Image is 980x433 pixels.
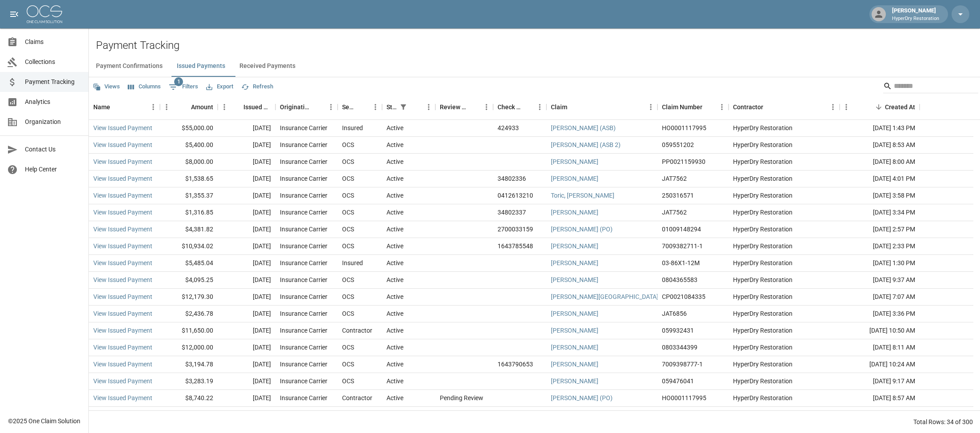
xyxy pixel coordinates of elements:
div: Insurance Carrier [280,242,327,250]
div: HyperDry Restoration [729,137,840,154]
div: Insurance Carrier [280,208,327,217]
span: 1 [174,77,183,86]
a: View Issued Payment [93,326,152,335]
button: Menu [147,100,160,114]
a: View Issued Payment [93,377,152,385]
div: [DATE] 3:36 PM [840,306,920,322]
a: View Issued Payment [93,157,152,166]
div: [DATE] 8:57 AM [840,390,920,407]
div: 03-86X1-12M [662,258,700,267]
span: Payment Tracking [25,77,81,87]
div: [DATE] [218,204,275,221]
div: [DATE] [218,238,275,255]
div: [DATE] 8:00 AM [840,154,920,171]
button: Menu [533,100,546,114]
div: 34802336 [498,174,526,183]
div: [DATE] [218,373,275,390]
div: [DATE] [218,187,275,204]
span: Help Center [25,165,81,174]
button: open drawer [5,5,23,23]
div: [DATE] [218,154,275,171]
div: 2700033159 [498,225,533,234]
a: View Issued Payment [93,191,152,200]
div: PP0021159930 [662,157,705,166]
div: [DATE] [218,255,275,272]
div: Check Number [498,95,521,119]
a: [PERSON_NAME] (ASB) [551,123,616,132]
button: Issued Payments [170,56,232,77]
div: HyperDry Restoration [729,255,840,272]
a: [PERSON_NAME] [551,377,598,385]
div: Insured [342,258,363,267]
div: HyperDry Restoration [729,221,840,238]
div: HO0001117995 [662,123,706,132]
span: Collections [25,57,81,67]
button: Sort [110,101,123,113]
a: [PERSON_NAME] [551,275,598,284]
div: [DATE] [218,171,275,187]
div: JAT7562 [662,174,687,183]
a: [PERSON_NAME] [551,309,598,318]
span: Organization [25,117,81,127]
button: Menu [826,100,840,114]
div: $2,436.78 [160,306,218,322]
div: 0804365583 [662,275,697,284]
div: $5,485.04 [160,255,218,272]
div: $3,194.78 [160,356,218,373]
div: HyperDry Restoration [729,306,840,322]
a: View Issued Payment [93,140,152,149]
a: View Issued Payment [93,174,152,183]
div: Review Status [435,95,493,119]
div: $20,000.00 [160,407,218,424]
a: View Issued Payment [93,309,152,318]
button: Menu [480,100,493,114]
div: Insurance Carrier [280,360,327,369]
div: [DATE] [218,407,275,424]
div: $8,000.00 [160,154,218,171]
div: Contractor [342,326,372,335]
div: Active [386,191,403,200]
div: OCS [342,309,354,318]
div: Originating From [275,95,338,119]
div: [DATE] 2:57 PM [840,221,920,238]
div: [DATE] 10:24 AM [840,356,920,373]
div: Insurance Carrier [280,292,327,301]
a: [PERSON_NAME][GEOGRAPHIC_DATA] (PO) [551,292,673,301]
div: Active [386,123,403,132]
div: HyperDry Restoration [729,272,840,289]
a: View Issued Payment [93,258,152,267]
span: Analytics [25,97,81,107]
div: Active [386,377,403,385]
div: OCS [342,275,354,284]
button: Menu [715,100,729,114]
div: Insurance Carrier [280,123,327,132]
div: OCS [342,377,354,385]
div: Active [386,174,403,183]
div: HyperDry Restoration [729,187,840,204]
div: HyperDry Restoration [729,289,840,306]
div: [DATE] [218,356,275,373]
a: View Issued Payment [93,123,152,132]
div: Contractor [729,95,840,119]
a: View Issued Payment [93,343,152,352]
div: dynamic tabs [89,56,980,77]
div: Insurance Carrier [280,275,327,284]
div: Active [386,208,403,217]
a: [PERSON_NAME] [551,208,598,217]
div: Insurance Carrier [280,258,327,267]
button: Menu [218,100,231,114]
div: $12,000.00 [160,339,218,356]
div: Active [386,309,403,318]
button: Views [91,80,122,94]
div: HyperDry Restoration [729,373,840,390]
div: Created At [840,95,920,119]
div: [DATE] 3:34 PM [840,204,920,221]
button: Sort [179,101,191,113]
div: Insurance Carrier [280,377,327,385]
div: [DATE] [218,221,275,238]
div: $1,538.65 [160,171,218,187]
div: Insurance Carrier [280,174,327,183]
button: Sort [356,101,369,113]
div: $10,934.02 [160,238,218,255]
a: [PERSON_NAME] [551,258,598,267]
